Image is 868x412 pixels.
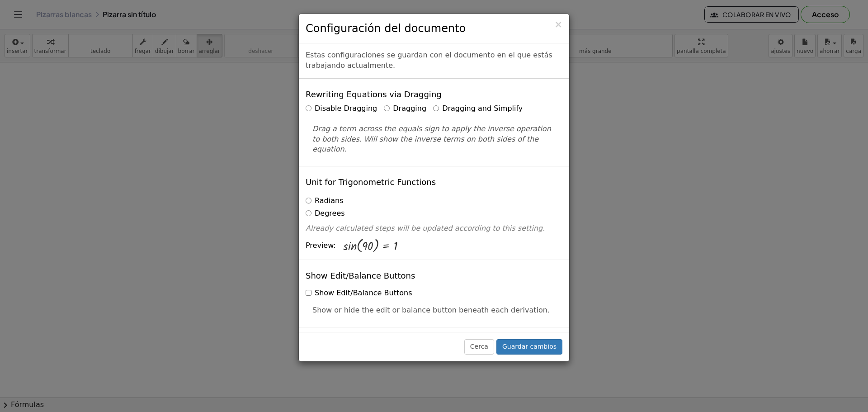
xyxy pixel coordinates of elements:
[306,90,442,99] h4: Rewriting Equations via Dragging
[306,105,311,111] input: Disable Dragging
[306,271,415,280] h4: Show Edit/Balance Buttons
[312,305,556,316] p: Show or hide the edit or balance button beneath each derivation.
[554,19,562,30] font: ×
[306,241,336,251] span: Preview:
[496,339,562,355] button: Guardar cambios
[384,104,426,114] label: Dragging
[306,288,412,298] label: Show Edit/Balance Buttons
[306,208,345,219] label: Degrees
[306,290,311,296] input: Show Edit/Balance Buttons
[470,343,488,350] font: Cerca
[306,198,311,204] input: Radians
[384,105,390,111] input: Dragging
[502,343,557,350] font: Guardar cambios
[433,105,439,111] input: Dragging and Simplify
[312,124,556,155] p: Drag a term across the equals sign to apply the inverse operation to both sides. Will show the in...
[306,51,552,70] font: Estas configuraciones se guardan con el documento en el que estás trabajando actualmente.
[464,339,494,355] button: Cerca
[306,223,562,234] p: Already calculated steps will be updated according to this setting.
[306,196,343,206] label: Radians
[306,104,377,114] label: Disable Dragging
[433,104,523,114] label: Dragging and Simplify
[306,178,436,187] h4: Unit for Trigonometric Functions
[306,22,466,35] font: Configuración del documento
[554,20,562,29] button: Cerca
[306,210,311,216] input: Degrees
